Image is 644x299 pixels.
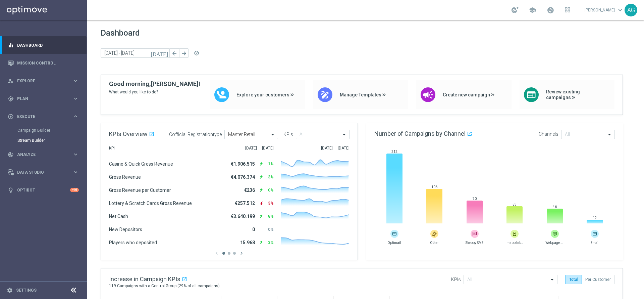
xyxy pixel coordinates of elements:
[616,6,624,14] span: keyboard_arrow_down
[17,79,72,83] span: Explore
[17,138,70,143] a: Stream Builder
[8,152,14,158] i: track_changes
[7,187,79,193] button: lightbulb Optibot +10
[7,96,79,101] button: gps_fixed Plan keyboard_arrow_right
[17,97,72,101] span: Plan
[17,128,70,133] a: Campaign Builder
[8,114,72,120] div: Execute
[8,78,72,84] div: Explore
[584,5,625,15] a: [PERSON_NAME]keyboard_arrow_down
[8,96,14,102] i: gps_fixed
[16,288,37,292] a: Settings
[72,95,79,102] i: keyboard_arrow_right
[7,170,79,175] button: Data Studio keyboard_arrow_right
[7,152,79,157] button: track_changes Analyze keyboard_arrow_right
[8,181,79,199] div: Optibot
[8,169,72,175] div: Data Studio
[8,54,79,72] div: Mission Control
[72,151,79,158] i: keyboard_arrow_right
[7,60,79,66] button: Mission Control
[17,135,87,145] div: Stream Builder
[8,36,79,54] div: Dashboard
[17,115,72,119] span: Execute
[17,170,72,174] span: Data Studio
[7,78,79,84] button: person_search Explore keyboard_arrow_right
[625,4,637,16] div: AG
[7,287,13,293] i: settings
[8,114,14,120] i: play_circle_outline
[72,113,79,120] i: keyboard_arrow_right
[17,181,70,199] a: Optibot
[7,114,79,119] button: play_circle_outline Execute keyboard_arrow_right
[8,42,14,48] i: equalizer
[17,153,72,157] span: Analyze
[529,6,536,14] span: school
[17,125,87,135] div: Campaign Builder
[7,43,79,48] button: equalizer Dashboard
[72,78,79,84] i: keyboard_arrow_right
[8,152,72,158] div: Analyze
[17,54,79,72] a: Mission Control
[72,169,79,175] i: keyboard_arrow_right
[70,188,79,192] div: +10
[8,187,14,193] i: lightbulb
[8,96,72,102] div: Plan
[17,36,79,54] a: Dashboard
[8,78,14,84] i: person_search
